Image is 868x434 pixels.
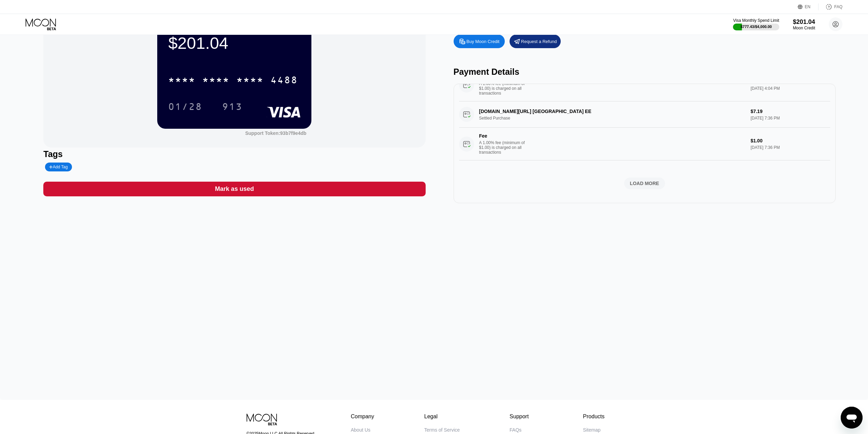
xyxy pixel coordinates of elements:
[819,3,842,10] div: FAQ
[163,98,207,115] div: 01/28
[459,178,830,189] div: LOAD MORE
[43,182,425,196] div: Mark as used
[740,25,772,29] div: $777.43 / $4,000.00
[793,18,815,26] div: $201.04
[454,34,505,48] div: Buy Moon Credit
[351,414,374,420] div: Company
[454,67,836,77] div: Payment Details
[424,427,460,433] div: Terms of Service
[751,138,830,143] div: $1.00
[168,33,300,53] div: $201.04
[583,427,600,433] div: Sitemap
[479,81,530,96] div: A 1.00% fee (minimum of $1.00) is charged on all transactions
[217,98,248,115] div: 913
[168,102,202,113] div: 01/28
[215,185,254,193] div: Mark as used
[459,69,830,101] div: FeeA 1.00% fee (minimum of $1.00) is charged on all transactions$1.00[DATE] 4:04 PM
[49,165,68,169] div: Add Tag
[834,4,842,9] div: FAQ
[510,427,521,433] div: FAQs
[805,4,811,9] div: EN
[45,163,72,171] div: Add Tag
[351,427,371,433] div: About Us
[459,128,830,160] div: FeeA 1.00% fee (minimum of $1.00) is charged on all transactions$1.00[DATE] 7:36 PM
[245,130,306,136] div: Support Token: 93b7f9e4db
[43,149,425,159] div: Tags
[467,39,500,44] div: Buy Moon Credit
[245,130,306,136] div: Support Token:93b7f9e4db
[270,75,298,86] div: 4488
[510,34,561,48] div: Request a Refund
[479,140,530,155] div: A 1.00% fee (minimum of $1.00) is charged on all transactions
[630,180,659,186] div: LOAD MORE
[793,18,815,30] div: $201.04Moon Credit
[583,414,604,420] div: Products
[841,407,863,429] iframe: Poga, lai palaistu ziņojumapmaiņas logu
[521,39,557,44] div: Request a Refund
[751,86,830,91] div: [DATE] 4:04 PM
[733,18,779,30] div: Visa Monthly Spend Limit$777.43/$4,000.00
[793,26,815,30] div: Moon Credit
[733,18,779,23] div: Visa Monthly Spend Limit
[798,3,819,10] div: EN
[751,145,830,150] div: [DATE] 7:36 PM
[424,414,460,420] div: Legal
[222,102,242,113] div: 913
[510,414,533,420] div: Support
[479,133,527,139] div: Fee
